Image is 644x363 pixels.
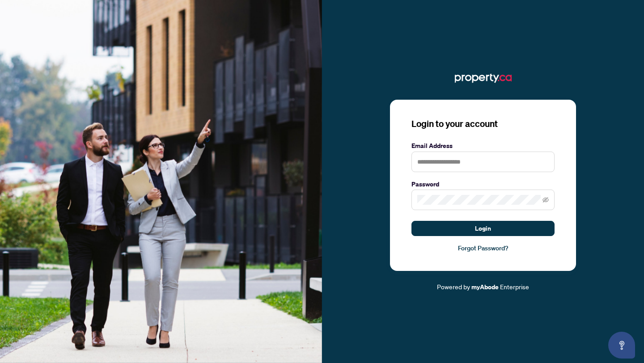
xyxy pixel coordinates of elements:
span: Powered by [437,283,470,291]
label: Password [411,179,555,189]
button: Open asap [608,332,635,359]
a: Forgot Password? [411,243,555,253]
button: Login [411,221,555,236]
span: Enterprise [500,283,529,291]
h3: Login to your account [411,118,555,130]
label: Email Address [411,141,555,151]
span: Login [475,221,491,236]
span: eye-invisible [542,197,549,203]
a: myAbode [471,282,499,292]
img: ma-logo [455,71,512,85]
